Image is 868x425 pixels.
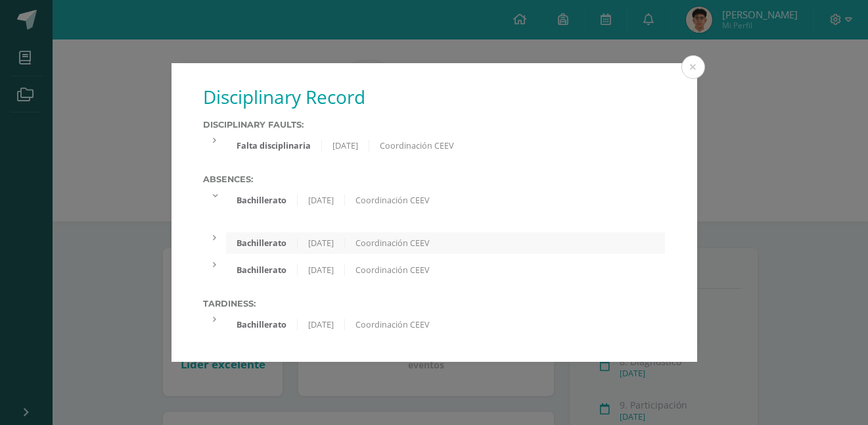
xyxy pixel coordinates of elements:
label: Tardiness: [203,299,666,309]
div: Coordinación CEEV [369,140,465,151]
div: Bachillerato [226,195,298,206]
div: Bachillerato [226,319,298,330]
div: Coordinación CEEV [345,238,440,249]
div: [DATE] [298,195,345,206]
label: Disciplinary faults: [203,120,666,130]
h1: Disciplinary Record [203,84,666,109]
div: Bachillerato [226,238,298,249]
label: Absences: [203,174,666,184]
div: Coordinación CEEV [345,264,440,276]
div: [DATE] [298,238,345,249]
div: Coordinación CEEV [345,195,440,206]
div: Coordinación CEEV [345,319,440,330]
div: [DATE] [322,140,369,151]
div: [DATE] [298,264,345,276]
button: Close (Esc) [681,55,705,79]
div: Falta disciplinaria [226,140,322,151]
div: Bachillerato [226,264,298,276]
div: [DATE] [298,319,345,330]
